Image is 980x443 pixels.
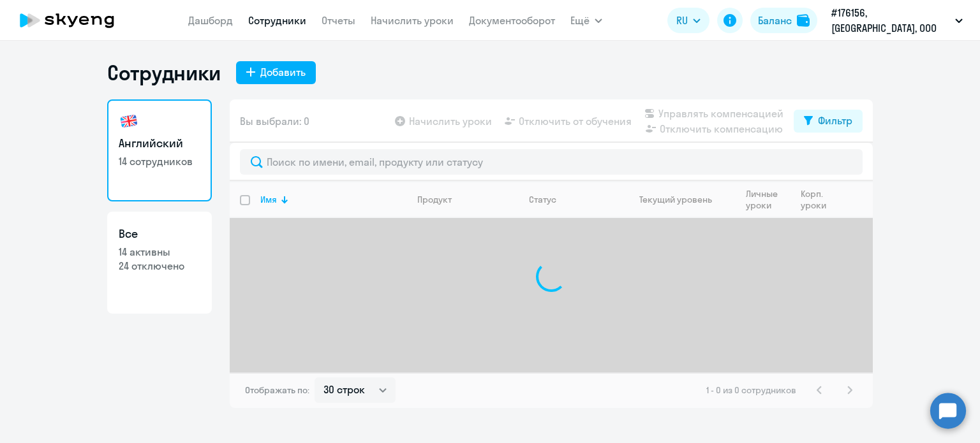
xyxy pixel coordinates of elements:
a: Документооборот [469,14,555,27]
a: Английский14 сотрудников [107,99,212,201]
div: Имя [260,194,406,205]
a: Дашборд [188,14,233,27]
p: #176156, [GEOGRAPHIC_DATA], ООО [831,5,950,36]
button: Балансbalance [750,8,817,33]
div: Продукт [417,194,452,205]
a: Все14 активны24 отключено [107,212,212,314]
div: Текущий уровень [627,194,735,205]
button: Фильтр [794,110,863,133]
p: 14 активны [119,245,200,259]
div: Имя [260,194,277,205]
h1: Сотрудники [107,60,221,85]
span: RU [676,13,688,28]
div: Баланс [758,13,792,28]
button: RU [667,8,709,33]
div: Статус [529,194,556,205]
input: Поиск по имени, email, продукту или статусу [240,149,863,175]
div: Фильтр [818,113,852,128]
a: Начислить уроки [371,14,454,27]
p: 14 сотрудников [119,154,200,168]
img: english [119,111,139,131]
div: Корп. уроки [801,188,836,211]
div: Личные уроки [746,188,790,211]
button: Ещё [570,8,602,33]
span: Ещё [570,13,590,28]
h3: Все [119,226,200,242]
a: Отчеты [322,14,355,27]
p: 24 отключено [119,259,200,273]
h3: Английский [119,135,200,152]
img: balance [797,14,810,27]
span: Вы выбрали: 0 [240,113,309,129]
button: #176156, [GEOGRAPHIC_DATA], ООО [825,5,969,36]
span: 1 - 0 из 0 сотрудников [706,384,796,396]
div: Добавить [260,64,306,80]
a: Сотрудники [248,14,306,27]
button: Добавить [236,61,316,84]
div: Текущий уровень [639,194,712,205]
span: Отображать по: [245,384,309,396]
